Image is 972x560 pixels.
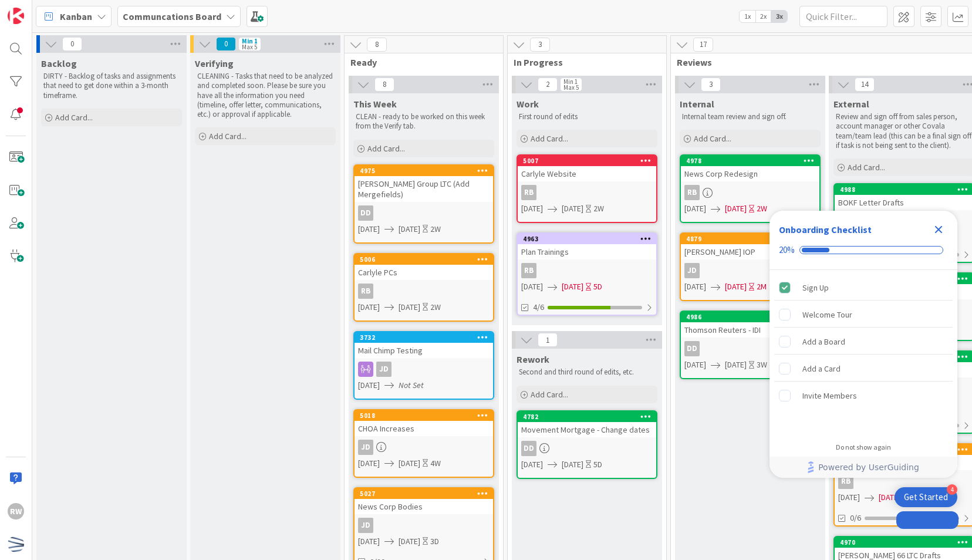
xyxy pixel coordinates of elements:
[855,77,875,92] span: 14
[684,341,700,356] div: DD
[355,265,493,280] div: Carlyle PCs
[684,185,700,200] div: RB
[947,484,957,495] div: 4
[517,410,657,479] a: 4782Movement Mortgage - Change datesDD[DATE][DATE]5D
[355,499,493,514] div: News Corp Bodies
[355,176,493,202] div: [PERSON_NAME] Group LTC (Add Mergefields)
[802,335,845,349] div: Add a Board
[355,166,493,176] div: 4975
[518,422,656,437] div: Movement Mortgage - Change dates
[771,11,787,22] span: 3x
[757,359,767,371] div: 3W
[725,281,747,293] span: [DATE]
[725,359,747,371] span: [DATE]
[523,157,656,165] div: 5007
[123,11,221,22] b: Communcations Board
[62,37,82,51] span: 0
[358,457,380,470] span: [DATE]
[833,98,869,110] span: External
[355,421,493,436] div: CHOA Increases
[355,254,493,280] div: 5006Carlyle PCs
[682,112,818,122] p: Internal team review and sign off.
[355,254,493,265] div: 5006
[518,411,656,437] div: 4782Movement Mortgage - Change dates
[43,72,180,100] p: DIRTY - Backlog of tasks and assignments that need to get done within a 3-month timeframe.
[538,333,558,347] span: 1
[681,185,819,200] div: RB
[399,223,420,235] span: [DATE]
[216,37,236,51] span: 0
[684,203,706,215] span: [DATE]
[684,263,700,278] div: JD
[358,223,380,235] span: [DATE]
[367,38,387,52] span: 8
[8,503,24,519] div: RW
[755,11,771,22] span: 2x
[358,205,373,221] div: DD
[399,457,420,470] span: [DATE]
[770,211,957,478] div: Checklist Container
[518,234,656,259] div: 4963Plan Trainings
[355,410,493,436] div: 5018CHOA Increases
[353,253,494,322] a: 5006Carlyle PCsRB[DATE][DATE]2W
[197,72,333,119] p: CLEANING - Tasks that need to be analyzed and completed soon. Please be sure you have all the inf...
[562,281,583,293] span: [DATE]
[360,167,493,175] div: 4975
[562,203,583,215] span: [DATE]
[355,410,493,421] div: 5018
[838,491,860,504] span: [DATE]
[8,536,24,552] img: avatar
[518,244,656,259] div: Plan Trainings
[802,362,841,376] div: Add a Card
[523,235,656,243] div: 4963
[60,9,92,23] span: Kanban
[353,331,494,400] a: 3732Mail Chimp TestingJD[DATE]Not Set
[779,222,872,237] div: Onboarding Checklist
[519,112,655,122] p: First round of edits
[517,154,657,223] a: 5007Carlyle WebsiteRB[DATE][DATE]2W
[774,356,953,382] div: Add a Card is incomplete.
[399,380,424,390] i: Not Set
[353,98,397,110] span: This Week
[358,301,380,313] span: [DATE]
[775,457,951,478] a: Powered by UserGuiding
[593,203,604,215] div: 2W
[802,389,857,403] div: Invite Members
[519,367,655,377] p: Second and third round of edits, etc.
[350,56,488,68] span: Ready
[681,341,819,356] div: DD
[517,98,539,110] span: Work
[681,156,819,181] div: 4978News Corp Redesign
[774,302,953,328] div: Welcome Tour is incomplete.
[358,535,380,548] span: [DATE]
[430,535,439,548] div: 3D
[521,203,543,215] span: [DATE]
[518,263,656,278] div: RB
[518,441,656,456] div: DD
[518,234,656,244] div: 4963
[681,322,819,338] div: Thomson Reuters - IDI
[533,301,544,313] span: 4/6
[517,353,549,365] span: Rework
[355,332,493,358] div: 3732Mail Chimp Testing
[774,329,953,355] div: Add a Board is incomplete.
[518,166,656,181] div: Carlyle Website
[838,474,853,489] div: RB
[701,77,721,92] span: 3
[562,458,583,471] span: [DATE]
[740,11,755,22] span: 1x
[681,156,819,166] div: 4978
[593,281,602,293] div: 5D
[836,443,891,452] div: Do not show again
[399,535,420,548] span: [DATE]
[686,157,819,165] div: 4978
[195,58,234,69] span: Verifying
[850,512,861,524] span: 0/6
[518,156,656,166] div: 5007
[521,441,536,456] div: DD
[680,232,821,301] a: 4879[PERSON_NAME] IOPJD[DATE][DATE]2M
[681,312,819,322] div: 4986
[360,490,493,498] div: 5027
[209,131,247,141] span: Add Card...
[538,77,558,92] span: 2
